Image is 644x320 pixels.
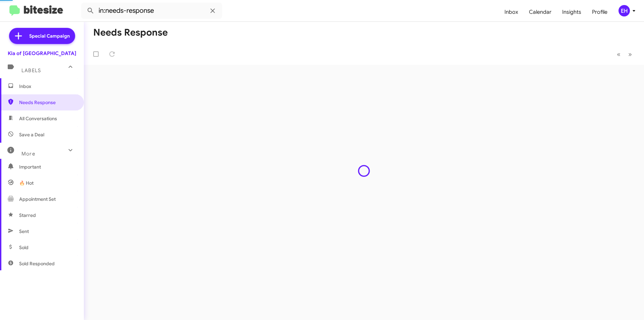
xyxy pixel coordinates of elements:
[587,2,613,22] a: Profile
[524,2,557,22] a: Calendar
[557,2,587,22] a: Insights
[9,28,75,44] a: Special Campaign
[29,33,70,39] span: Special Campaign
[19,212,36,219] span: Starred
[613,47,625,61] button: Previous
[81,3,222,19] input: Search
[617,50,621,58] span: «
[19,196,56,202] span: Appointment Set
[613,5,637,16] button: EH
[19,244,29,251] span: Sold
[613,47,636,61] nav: Page navigation example
[619,5,630,16] div: EH
[19,180,34,186] span: 🔥 Hot
[624,47,636,61] button: Next
[19,115,57,122] span: All Conversations
[19,83,76,90] span: Inbox
[19,260,55,267] span: Sold Responded
[628,50,632,58] span: »
[21,67,41,74] span: Labels
[21,151,35,157] span: More
[19,164,76,170] span: Important
[19,131,44,138] span: Save a Deal
[8,50,76,57] div: Kia of [GEOGRAPHIC_DATA]
[93,27,168,38] h1: Needs Response
[19,99,76,106] span: Needs Response
[499,2,524,22] a: Inbox
[19,228,29,235] span: Sent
